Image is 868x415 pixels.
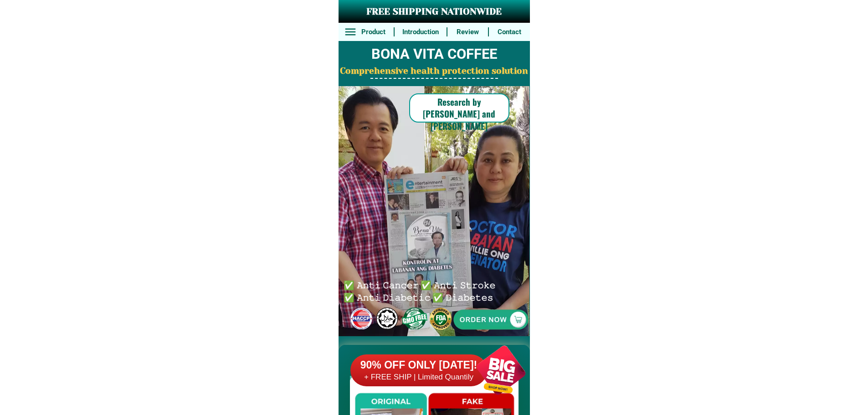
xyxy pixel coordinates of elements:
h6: Review [452,27,483,37]
h6: Contact [494,27,525,37]
h6: Research by [PERSON_NAME] and [PERSON_NAME] [409,96,509,132]
h2: Comprehensive health protection solution [339,65,530,78]
h2: FAKE VS ORIGINAL [339,352,530,376]
h6: ✅ 𝙰𝚗𝚝𝚒 𝙲𝚊𝚗𝚌𝚎𝚛 ✅ 𝙰𝚗𝚝𝚒 𝚂𝚝𝚛𝚘𝚔𝚎 ✅ 𝙰𝚗𝚝𝚒 𝙳𝚒𝚊𝚋𝚎𝚝𝚒𝚌 ✅ 𝙳𝚒𝚊𝚋𝚎𝚝𝚎𝚜 [344,278,499,302]
h6: + FREE SHIP | Limited Quantily [350,372,487,382]
h3: FREE SHIPPING NATIONWIDE [339,5,530,19]
h2: BONA VITA COFFEE [339,44,530,65]
h6: 90% OFF ONLY [DATE]! [350,359,487,372]
h6: Product [358,27,389,37]
h6: Introduction [399,27,442,37]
